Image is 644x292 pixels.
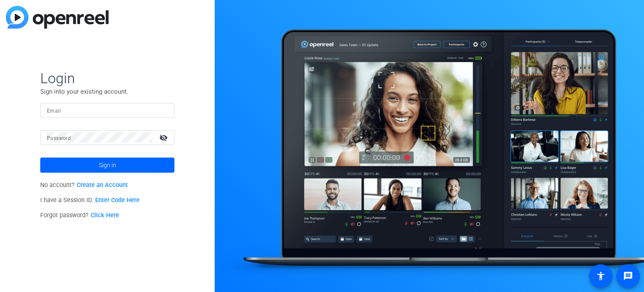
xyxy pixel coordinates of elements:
mat-icon: visibility_off [154,132,174,144]
span: Login [40,69,174,87]
img: blue-gradient.svg [6,6,109,29]
button: Sign in [40,158,174,173]
mat-icon: accessibility [596,271,606,281]
mat-label: Password [47,135,71,141]
span: Forgot password? [40,212,119,219]
p: Sign into your existing account. [40,87,174,96]
a: Enter Code Here [95,197,140,204]
a: Click Here [91,212,119,219]
span: I have a Session ID. [40,197,140,204]
span: Sign in [99,155,116,176]
mat-icon: message [623,271,633,281]
mat-label: Email [47,108,61,114]
input: Enter Email Address [47,105,168,115]
a: Create an Account [77,182,128,189]
span: No account? [40,182,128,189]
